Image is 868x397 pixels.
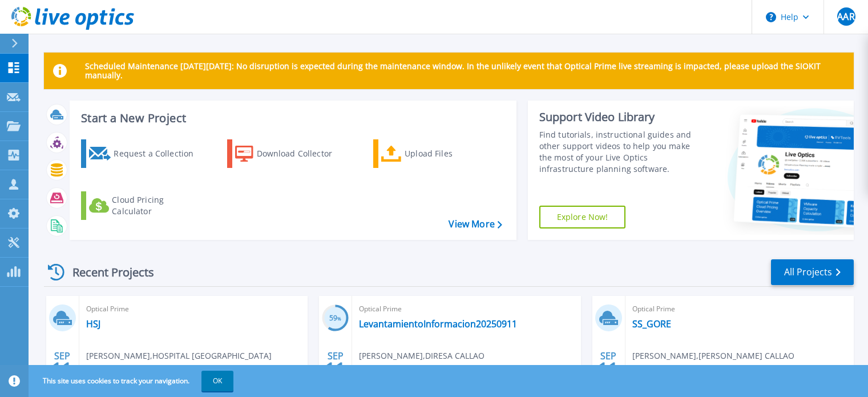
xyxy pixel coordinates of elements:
div: Find tutorials, instructional guides and other support videos to help you make the most of your L... [539,129,703,175]
div: SEP 2025 [325,348,346,390]
a: Request a Collection [81,139,208,168]
span: [PERSON_NAME] , HOSPITAL [GEOGRAPHIC_DATA][PERSON_NAME] [86,350,308,375]
button: OK [201,371,233,391]
div: Upload Files [405,142,496,165]
a: Cloud Pricing Calculator [81,191,208,220]
span: Optical Prime [632,303,847,315]
span: 11 [52,364,72,374]
div: SEP 2025 [597,348,619,390]
div: Download Collector [257,142,348,165]
span: Optical Prime [86,303,301,315]
div: SEP 2025 [51,348,73,390]
a: All Projects [771,259,854,285]
a: View More [449,219,502,230]
span: AAR [837,12,854,21]
div: Cloud Pricing Calculator [112,194,203,217]
span: [PERSON_NAME] , [PERSON_NAME] CALLAO [632,350,794,362]
h3: 59 [322,312,349,325]
a: Explore Now! [539,206,626,228]
div: Recent Projects [44,258,169,286]
span: 11 [598,364,619,374]
span: 11 [325,364,346,374]
span: [PERSON_NAME] , DIRESA CALLAO [359,350,485,362]
a: HSJ [86,318,100,330]
p: Scheduled Maintenance [DATE][DATE]: No disruption is expected during the maintenance window. In t... [85,62,845,80]
div: Request a Collection [114,142,205,165]
a: Upload Files [373,139,500,168]
h3: Start a New Project [81,112,502,125]
a: LevantamientoInformacion20250911 [359,318,517,330]
span: Optical Prime [359,303,574,315]
div: Support Video Library [539,110,703,125]
a: Download Collector [227,139,354,168]
span: This site uses cookies to track your navigation. [31,371,233,391]
span: % [337,315,341,322]
a: SS_GORE [632,318,671,330]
